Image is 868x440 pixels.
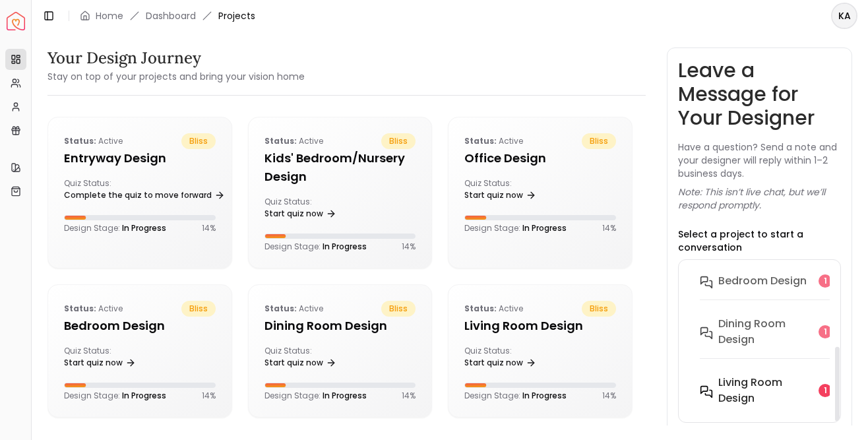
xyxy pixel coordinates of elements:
span: bliss [381,301,416,317]
div: Quiz Status: [64,346,135,372]
span: KA [832,4,856,28]
p: Design Stage: [464,223,567,234]
b: Status: [64,135,96,146]
div: 1 [819,384,832,397]
div: Quiz Status: [64,178,135,204]
h5: Kids' Bedroom/Nursery design [264,149,416,186]
nav: breadcrumb [80,9,255,22]
h3: Your Design Journey [47,47,305,69]
p: Design Stage: [464,391,567,401]
b: Status: [464,303,497,314]
h6: Dining Room design [718,316,813,348]
b: Status: [264,303,297,314]
b: Status: [264,135,297,146]
span: bliss [582,133,616,149]
p: 14 % [602,391,616,401]
div: 1 [819,325,832,338]
button: Bedroom design1 [689,268,863,311]
a: Home [96,9,123,22]
span: In Progress [122,390,166,401]
small: Stay on top of your projects and bring your vision home [47,70,305,83]
h5: Dining Room design [264,317,416,335]
b: Status: [464,135,497,146]
p: 14 % [402,241,416,252]
span: bliss [582,301,616,317]
img: Spacejoy Logo [7,12,25,30]
a: Complete the quiz to move forward [64,186,225,204]
p: 14 % [202,223,216,234]
span: Projects [218,9,255,22]
span: bliss [381,133,416,149]
h5: Bedroom design [64,317,216,335]
h3: Leave a Message for Your Designer [678,59,841,130]
p: 14 % [602,223,616,234]
p: Note: This isn’t live chat, but we’ll respond promptly. [678,185,841,212]
div: Quiz Status: [464,178,535,204]
span: bliss [181,301,216,317]
h5: Office design [464,149,616,168]
span: In Progress [323,390,367,401]
div: 1 [819,274,832,288]
p: 14 % [202,391,216,401]
button: KA [831,3,857,29]
div: Quiz Status: [264,197,335,223]
a: Start quiz now [264,204,336,223]
p: Select a project to start a conversation [678,228,841,254]
span: In Progress [323,241,367,252]
div: Quiz Status: [264,346,335,372]
h6: Living Room design [718,375,813,406]
span: In Progress [522,222,567,234]
a: Start quiz now [464,354,536,372]
p: active [264,133,323,149]
a: Dashboard [146,9,196,22]
p: Design Stage: [264,391,367,401]
p: active [464,301,523,317]
a: Start quiz now [464,186,536,204]
h5: entryway design [64,149,216,168]
p: active [464,133,523,149]
h5: Living Room design [464,317,616,335]
p: Design Stage: [64,391,166,401]
span: In Progress [522,390,567,401]
p: Design Stage: [264,241,367,252]
span: In Progress [122,222,166,234]
a: Spacejoy [7,12,25,30]
b: Status: [64,303,96,314]
a: Start quiz now [64,354,136,372]
button: Dining Room design1 [689,311,863,369]
a: Start quiz now [264,354,336,372]
h6: Bedroom design [718,273,807,289]
button: Living Room design1 [689,369,863,412]
p: 14 % [402,391,416,401]
p: Design Stage: [64,223,166,234]
span: bliss [181,133,216,149]
p: active [264,301,323,317]
div: Quiz Status: [464,346,535,372]
p: Have a question? Send a note and your designer will reply within 1–2 business days. [678,141,841,180]
p: active [64,301,123,317]
p: active [64,133,123,149]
